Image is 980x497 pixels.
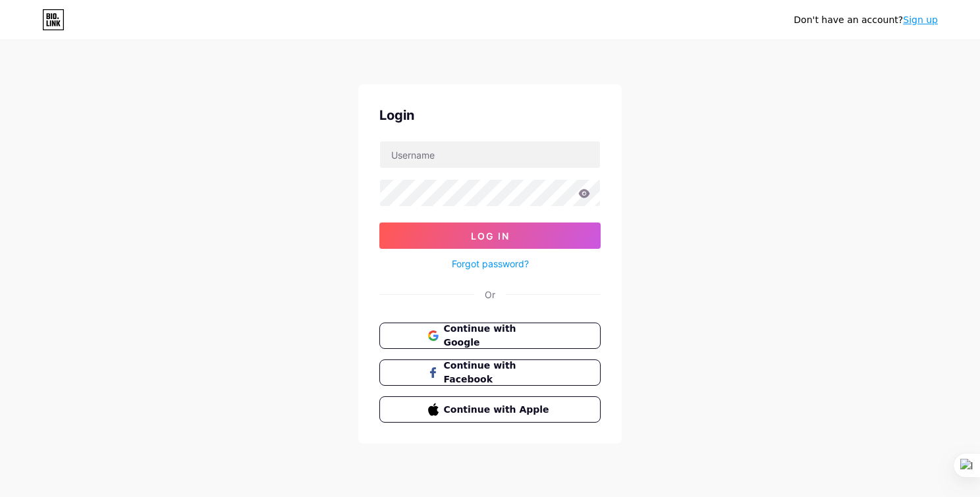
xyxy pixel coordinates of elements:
button: Continue with Google [379,323,601,349]
button: Continue with Facebook [379,359,601,386]
a: Forgot password? [452,257,529,271]
span: Continue with Facebook [444,359,553,386]
span: Continue with Google [444,322,553,350]
div: Don't have an account? [794,13,938,27]
button: Log In [379,222,601,249]
span: Log In [471,230,510,242]
div: Login [379,105,601,125]
div: Or [485,288,495,301]
span: Continue with Apple [444,403,553,417]
input: Username [380,142,600,168]
button: Continue with Apple [379,396,601,423]
a: Sign up [903,14,938,25]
